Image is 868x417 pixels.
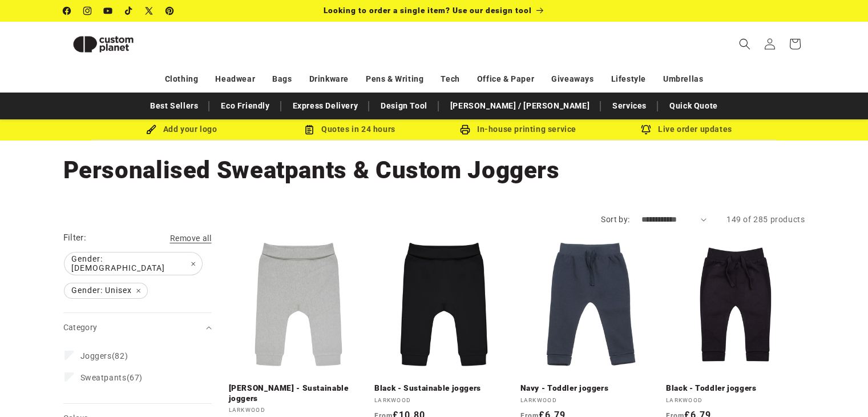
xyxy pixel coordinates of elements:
[272,69,292,89] a: Bags
[477,69,534,89] a: Office & Paper
[666,383,805,394] a: Black - Toddler joggers
[607,96,652,116] a: Services
[170,234,212,243] span: Remove all
[287,96,364,116] a: Express Delivery
[726,215,805,224] span: 149 of 285 products
[366,69,423,89] a: Pens & Writing
[375,96,433,116] a: Design Tool
[63,231,87,244] h2: Filter:
[434,122,603,137] div: In-house printing service
[165,69,199,89] a: Clothing
[663,69,703,89] a: Umbrellas
[63,252,203,275] a: Gender: [DEMOGRAPHIC_DATA]
[520,383,660,394] a: Navy - Toddler joggers
[551,69,594,89] a: Giveaways
[80,372,143,383] span: (67)
[80,351,112,360] span: Joggers
[63,26,143,62] img: Custom Planet
[215,96,275,116] a: Eco Friendly
[64,283,147,298] span: Gender: Unisex
[601,215,629,224] label: Sort by:
[324,6,532,15] span: Looking to order a single item? Use our design tool
[80,351,128,361] span: (82)
[441,69,459,89] a: Tech
[98,122,266,137] div: Add your logo
[59,22,181,66] a: Custom Planet
[460,125,470,135] img: In-house printing
[641,125,651,135] img: Order updates
[266,122,434,137] div: Quotes in 24 hours
[63,313,212,342] summary: Category (0 selected)
[732,31,757,57] summary: Search
[445,96,595,116] a: [PERSON_NAME] / [PERSON_NAME]
[304,125,314,135] img: Order Updates Icon
[309,69,349,89] a: Drinkware
[611,69,646,89] a: Lifestyle
[63,283,148,298] a: Gender: Unisex
[215,69,255,89] a: Headwear
[64,252,202,275] span: Gender: [DEMOGRAPHIC_DATA]
[146,125,156,135] img: Brush Icon
[63,155,805,186] h1: Personalised Sweatpants & Custom Joggers
[144,96,204,116] a: Best Sellers
[603,122,771,137] div: Live order updates
[63,323,98,332] span: Category
[80,373,127,382] span: Sweatpants
[170,231,212,246] a: Remove all
[374,383,514,394] a: Black - Sustainable joggers
[229,383,368,403] a: [PERSON_NAME] - Sustainable joggers
[664,96,724,116] a: Quick Quote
